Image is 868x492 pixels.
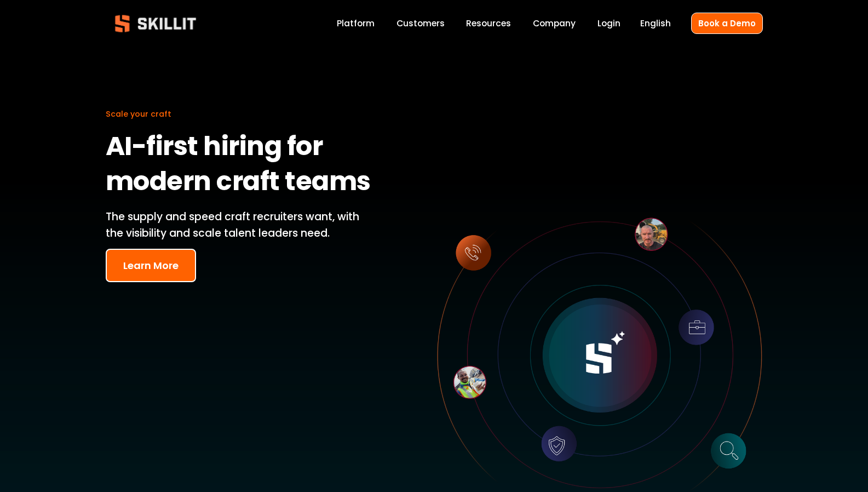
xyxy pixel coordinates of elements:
p: The supply and speed craft recruiters want, with the visibility and scale talent leaders need. [106,209,376,242]
div: language picker [640,16,671,31]
a: Book a Demo [691,13,763,34]
img: Skillit [106,7,205,40]
strong: AI-first hiring for modern craft teams [106,126,371,206]
a: Login [597,16,620,31]
span: Scale your craft [106,108,171,119]
a: Customers [396,16,445,31]
span: English [640,17,671,30]
a: Platform [337,16,375,31]
a: folder dropdown [466,16,511,31]
span: Resources [466,17,511,30]
button: Learn More [106,249,196,282]
a: Company [533,16,576,31]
